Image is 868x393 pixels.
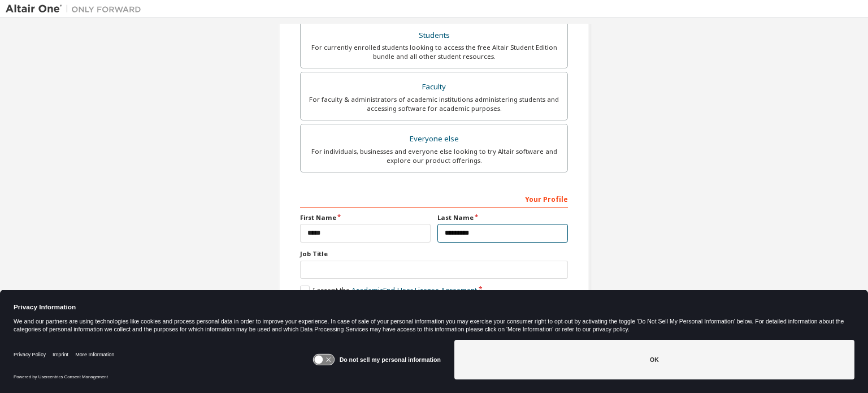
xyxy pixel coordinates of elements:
div: Everyone else [307,131,561,147]
label: I accept the [300,286,477,295]
div: Faculty [307,79,561,95]
img: Altair One [6,3,147,15]
div: For individuals, businesses and everyone else looking to try Altair software and explore our prod... [307,147,561,165]
label: Job Title [300,249,568,258]
div: Students [307,28,561,44]
div: Your Profile [300,189,568,208]
label: Last Name [437,213,568,222]
div: For currently enrolled students looking to access the free Altair Student Edition bundle and all ... [307,43,561,61]
div: For faculty & administrators of academic institutions administering students and accessing softwa... [307,95,561,113]
label: First Name [300,213,431,222]
a: Academic End-User License Agreement [351,286,477,295]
